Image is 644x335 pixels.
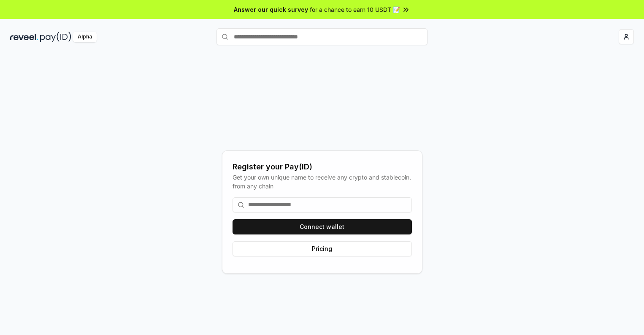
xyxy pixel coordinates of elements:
div: Register your Pay(ID) [233,161,412,173]
img: reveel_dark [10,32,38,42]
span: Answer our quick survey [234,5,308,14]
div: Alpha [73,32,97,42]
button: Connect wallet [233,219,412,234]
img: pay_id [40,32,71,42]
button: Pricing [233,241,412,256]
span: for a chance to earn 10 USDT 📝 [310,5,400,14]
div: Get your own unique name to receive any crypto and stablecoin, from any chain [233,173,412,191]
